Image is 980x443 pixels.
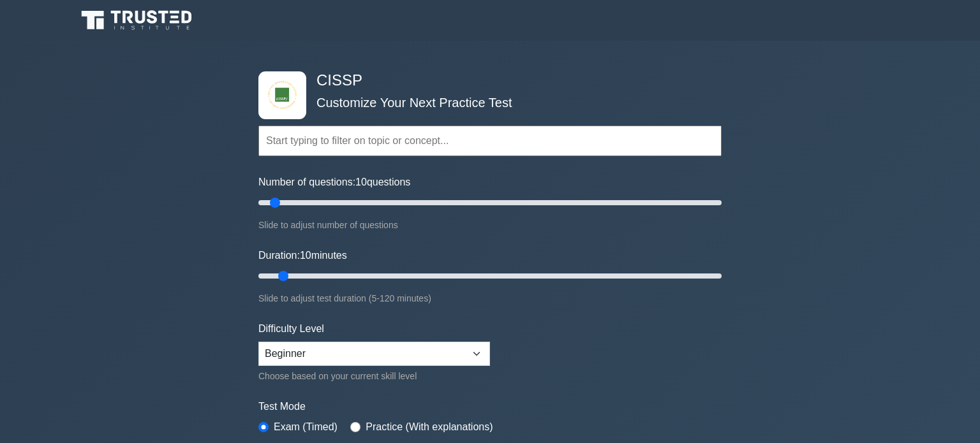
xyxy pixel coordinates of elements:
[355,177,367,187] span: 10
[258,126,722,156] input: Start typing to filter on topic or concept...
[366,419,493,435] label: Practice (With explanations)
[274,419,338,435] label: Exam (Timed)
[258,217,722,233] div: Slide to adjust number of questions
[258,291,722,306] div: Slide to adjust test duration (5-120 minutes)
[311,71,659,90] h4: CISSP
[258,399,722,414] label: Test Mode
[258,321,324,337] label: Difficulty Level
[258,368,490,384] div: Choose based on your current skill level
[300,250,311,261] span: 10
[258,248,347,263] label: Duration: minutes
[258,175,410,190] label: Number of questions: questions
